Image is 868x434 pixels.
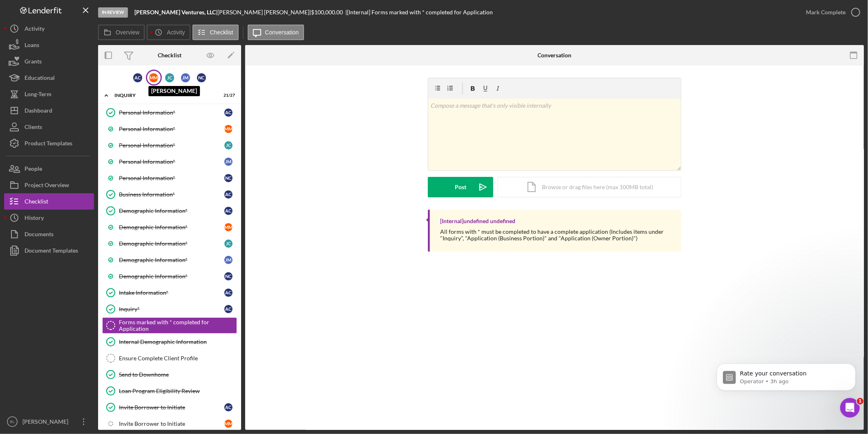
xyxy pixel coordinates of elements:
div: Checklist [25,193,48,212]
a: Invite Borrower to InitiateAC [102,399,237,416]
label: Checklist [210,29,233,36]
a: Demographic Information*NC [102,268,237,285]
button: Clients [4,119,94,135]
div: Grants [25,53,42,72]
div: Personal Information* [119,158,224,165]
button: BL[PERSON_NAME] [4,414,94,430]
a: Demographic Information*MM [102,219,237,235]
div: Internal Demographic Information [119,339,237,345]
div: Personal Information* [119,109,224,116]
text: BL [10,420,15,424]
button: Activity [4,20,94,37]
a: Personal Information*JM [102,154,237,170]
iframe: Intercom notifications message [705,346,868,412]
button: Checklist [192,25,239,40]
div: Demographic Information* [119,257,224,263]
a: People [4,160,94,177]
button: Product Templates [4,135,94,151]
button: Activity [147,25,190,40]
div: J M [181,73,190,82]
div: Forms marked with * completed for Application [119,319,237,332]
div: Post [455,177,466,197]
div: M M [224,125,233,133]
div: A C [224,403,233,411]
a: Demographic Information*JM [102,252,237,268]
div: Invite Borrower to Initiate [119,404,224,411]
div: J M [224,158,233,166]
a: Personal Information*JC [102,137,237,154]
a: Demographic Information*JC [102,235,237,252]
div: | [134,9,217,16]
button: Post [428,177,493,197]
div: J M [224,256,233,264]
div: Send to Downhome [119,371,237,378]
div: [PERSON_NAME] [PERSON_NAME] | [217,9,311,16]
iframe: Intercom live chat [840,398,860,418]
a: Send to Downhome [102,366,237,383]
button: Educational [4,70,94,86]
a: Demographic Information*AC [102,203,237,219]
div: | [Internal] Forms marked with * completed for Application [345,9,493,16]
button: Checklist [4,193,94,210]
div: Loan Program Eligibility Review [119,388,237,394]
div: INQUIRY [114,93,215,98]
div: Ensure Complete Client Profile [119,355,237,362]
div: Document Templates [25,242,78,261]
div: J C [224,240,233,248]
div: N C [197,73,206,82]
div: A C [133,73,142,82]
a: Loan Program Eligibility Review [102,383,237,399]
button: Documents [4,226,94,242]
div: J C [165,73,174,82]
button: Document Templates [4,242,94,259]
div: Conversation [538,52,572,59]
div: 21 / 27 [220,93,235,98]
div: Clients [25,119,42,137]
a: Grants [4,53,94,70]
div: Invite Borrower to Initiate [119,420,224,427]
a: Personal Information*MM [102,121,237,137]
div: Dashboard [25,102,52,121]
div: M M [149,73,158,82]
div: Demographic Information* [119,240,224,247]
label: Activity [167,29,185,36]
button: Overview [98,25,145,40]
div: N C [224,272,233,280]
div: [PERSON_NAME] [20,414,74,432]
a: Forms marked with * completed for Application [102,317,237,334]
span: 1 [857,398,864,405]
a: Invite Borrower to InitiateMM [102,416,237,432]
div: $100,000.00 [311,9,345,16]
a: Loans [4,37,94,53]
div: All forms with * must be completed to have a complete application (Includes items under "Inquiry"... [440,228,673,242]
a: History [4,210,94,226]
button: Dashboard [4,102,94,119]
div: Personal Information* [119,126,224,132]
div: Inquiry* [119,306,224,312]
div: Personal Information* [119,142,224,149]
div: A C [224,190,233,199]
div: Demographic Information* [119,208,224,214]
a: Personal Information*NC [102,170,237,186]
button: Project Overview [4,177,94,193]
button: Long-Term [4,86,94,102]
a: Business Information*AC [102,186,237,203]
div: J C [224,141,233,149]
a: Inquiry*AC [102,301,237,317]
div: Educational [25,70,55,88]
b: [PERSON_NAME] Ventures, LLC [134,9,216,16]
div: Checklist [158,52,181,59]
div: M M [224,420,233,428]
div: Project Overview [25,177,69,195]
div: Activity [25,20,45,39]
button: Conversation [248,25,304,40]
div: A C [224,305,233,313]
button: Mark Complete [798,4,864,20]
div: N C [224,174,233,182]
